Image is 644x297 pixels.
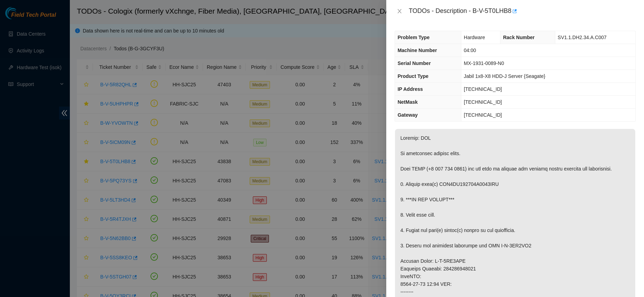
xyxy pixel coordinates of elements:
[397,99,418,105] span: NetMask
[464,48,476,53] span: 04:00
[397,35,430,40] span: Problem Type
[397,112,418,118] span: Gateway
[397,8,402,14] span: close
[464,60,504,66] span: MX-1931-0089-N0
[464,99,502,105] span: [TECHNICAL_ID]
[503,35,534,40] span: Rack Number
[397,86,423,92] span: IP Address
[464,112,502,118] span: [TECHNICAL_ID]
[397,48,437,53] span: Machine Number
[395,8,404,15] button: Close
[397,73,428,79] span: Product Type
[409,6,636,17] div: TODOs - Description - B-V-5T0LHB8
[397,60,431,66] span: Serial Number
[558,35,607,40] span: SV1.1.DH2.34.A.C007
[464,86,502,92] span: [TECHNICAL_ID]
[464,73,545,79] span: Jabil 1x8-X8 HDD-J Server {Seagate}
[464,35,485,40] span: Hardware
